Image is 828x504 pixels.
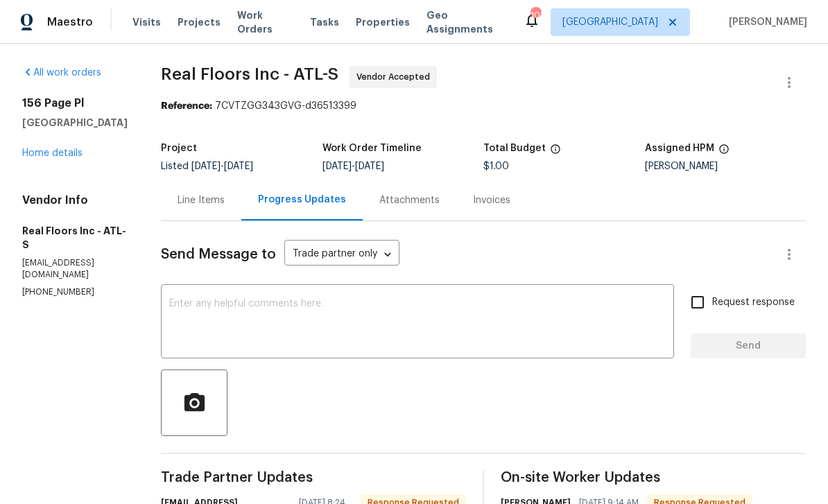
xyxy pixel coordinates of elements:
span: Tasks [310,17,339,27]
span: Real Floors Inc - ATL-S [161,66,338,82]
a: Home details [22,148,83,158]
span: Listed [161,162,253,171]
span: [DATE] [322,162,352,171]
span: Request response [712,295,795,310]
a: All work orders [22,68,101,78]
b: Reference: [161,101,212,111]
span: $1.00 [483,162,509,171]
span: [DATE] [191,162,221,171]
h5: Work Order Timeline [322,144,422,153]
div: Trade partner only [284,243,399,266]
h5: Assigned HPM [645,144,714,153]
span: - [322,162,384,171]
div: [PERSON_NAME] [645,162,807,171]
span: The total cost of line items that have been proposed by Opendoor. This sum includes line items th... [550,144,561,162]
div: 7CVTZGG343GVG-d36513399 [161,99,806,113]
h2: 156 Page Pl [22,96,128,110]
span: Projects [178,15,221,29]
span: The hpm assigned to this work order. [718,144,730,162]
div: 103 [531,8,540,22]
span: [DATE] [355,162,384,171]
h5: Real Floors Inc - ATL-S [22,224,128,252]
div: Attachments [379,193,440,207]
h4: Vendor Info [22,193,128,207]
div: Invoices [473,193,510,207]
h5: Project [161,144,197,153]
span: [DATE] [224,162,253,171]
span: - [191,162,253,171]
p: [PHONE_NUMBER] [22,286,128,298]
p: [EMAIL_ADDRESS][DOMAIN_NAME] [22,257,128,281]
span: Maestro [47,15,93,29]
span: Trade Partner Updates [161,471,466,485]
span: Properties [356,15,410,29]
div: Line Items [178,193,225,207]
span: [PERSON_NAME] [723,15,807,29]
span: Vendor Accepted [356,70,435,84]
span: Visits [132,15,161,29]
span: Work Orders [237,8,293,36]
div: Progress Updates [258,193,346,207]
h5: Total Budget [483,144,546,153]
span: Geo Assignments [426,8,507,36]
span: [GEOGRAPHIC_DATA] [562,15,658,29]
h5: [GEOGRAPHIC_DATA] [22,116,128,130]
span: On-site Worker Updates [501,471,806,485]
span: Send Message to [161,247,276,261]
